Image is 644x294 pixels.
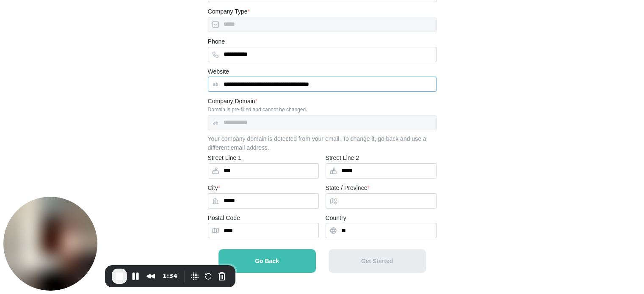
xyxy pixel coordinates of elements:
[208,107,437,113] div: Domain is pre-filled and cannot be changed.
[208,97,258,106] label: Company Domain
[208,7,250,16] label: Company Type
[218,249,316,273] button: Go Back
[208,67,229,77] label: Website
[208,184,221,193] label: City
[208,214,240,223] label: Postal Code
[326,184,370,193] label: State / Province
[326,214,346,223] label: Country
[255,258,279,264] span: Go Back
[326,154,359,163] label: Street Line 2
[208,37,225,47] label: Phone
[208,154,241,163] label: Street Line 1
[208,135,437,153] div: Your company domain is detected from your email. To change it, go back and use a different email ...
